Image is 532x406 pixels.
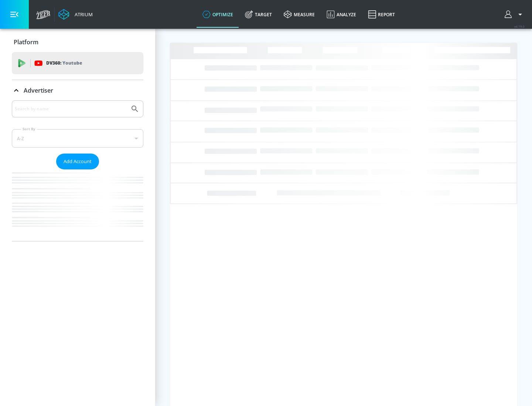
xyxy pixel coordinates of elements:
div: Advertiser [12,80,143,101]
div: DV360: Youtube [12,52,143,74]
label: Sort By [21,127,37,131]
div: Platform [12,32,143,52]
a: Analyze [321,1,362,28]
span: Add Account [64,157,92,166]
span: v 4.19.0 [514,24,525,28]
button: Add Account [56,154,99,169]
nav: list of Advertiser [12,169,143,241]
a: Target [239,1,278,28]
div: Advertiser [12,100,143,241]
a: measure [278,1,321,28]
a: optimize [197,1,239,28]
p: Advertiser [24,86,53,94]
input: Search by name [15,104,127,114]
p: DV360: [46,59,82,67]
p: Platform [14,38,38,46]
div: A-Z [12,129,143,148]
a: Report [362,1,401,28]
p: Youtube [62,59,82,67]
a: Atrium [58,9,93,20]
div: Atrium [72,11,93,18]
